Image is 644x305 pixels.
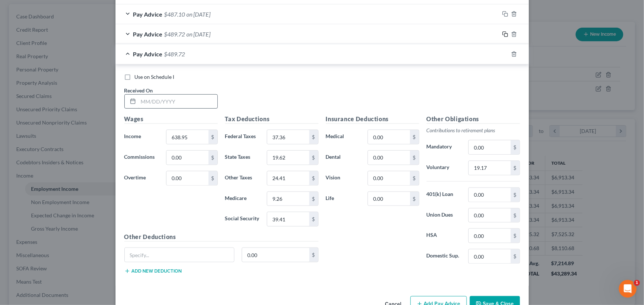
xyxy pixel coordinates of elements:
[221,212,264,227] label: Social Security
[121,150,163,165] label: Commissions
[469,208,510,222] input: 0.00
[124,232,318,242] h5: Other Deductions
[124,133,141,139] span: Income
[309,171,318,185] div: $
[511,188,520,202] div: $
[124,115,218,124] h5: Wages
[267,192,309,206] input: 0.00
[309,130,318,144] div: $
[322,171,364,186] label: Vision
[423,208,465,223] label: Union Dues
[410,192,419,206] div: $
[368,171,410,185] input: 0.00
[133,50,163,57] span: Pay Advice
[242,248,309,262] input: 0.00
[124,268,182,274] button: Add new deduction
[267,130,309,144] input: 0.00
[427,127,520,134] p: Contributions to retirement plans
[511,249,520,263] div: $
[322,150,364,165] label: Dental
[135,74,175,80] span: Use on Schedule I
[221,150,264,165] label: State Taxes
[138,95,217,109] input: MM/DD/YYYY
[267,212,309,226] input: 0.00
[469,229,510,243] input: 0.00
[309,212,318,226] div: $
[511,208,520,222] div: $
[125,248,234,262] input: Specify...
[368,130,410,144] input: 0.00
[267,151,309,165] input: 0.00
[166,130,208,144] input: 0.00
[225,115,318,124] h5: Tax Deductions
[164,11,185,18] span: $487.10
[133,11,163,18] span: Pay Advice
[309,192,318,206] div: $
[368,151,410,165] input: 0.00
[423,187,465,202] label: 401(k) Loan
[511,229,520,243] div: $
[221,171,264,186] label: Other Taxes
[322,192,364,206] label: Life
[469,140,510,154] input: 0.00
[427,115,520,124] h5: Other Obligations
[166,171,208,185] input: 0.00
[326,115,419,124] h5: Insurance Deductions
[209,130,217,144] div: $
[410,130,419,144] div: $
[634,280,640,286] span: 1
[619,280,637,298] iframe: Intercom live chat
[511,140,520,154] div: $
[164,31,185,38] span: $489.72
[309,248,318,262] div: $
[423,140,465,155] label: Mandatory
[423,249,465,264] label: Domestic Sup.
[164,50,185,57] span: $489.72
[410,171,419,185] div: $
[410,151,419,165] div: $
[187,11,211,18] span: on [DATE]
[209,171,217,185] div: $
[309,151,318,165] div: $
[187,31,211,38] span: on [DATE]
[423,228,465,243] label: HSA
[133,31,163,38] span: Pay Advice
[209,151,217,165] div: $
[469,249,510,263] input: 0.00
[511,161,520,175] div: $
[124,87,153,94] span: Received On
[121,171,163,186] label: Overtime
[423,161,465,175] label: Voluntary
[368,192,410,206] input: 0.00
[469,161,510,175] input: 0.00
[322,130,364,144] label: Medical
[166,151,208,165] input: 0.00
[267,171,309,185] input: 0.00
[469,188,510,202] input: 0.00
[221,192,264,206] label: Medicare
[221,130,264,144] label: Federal Taxes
